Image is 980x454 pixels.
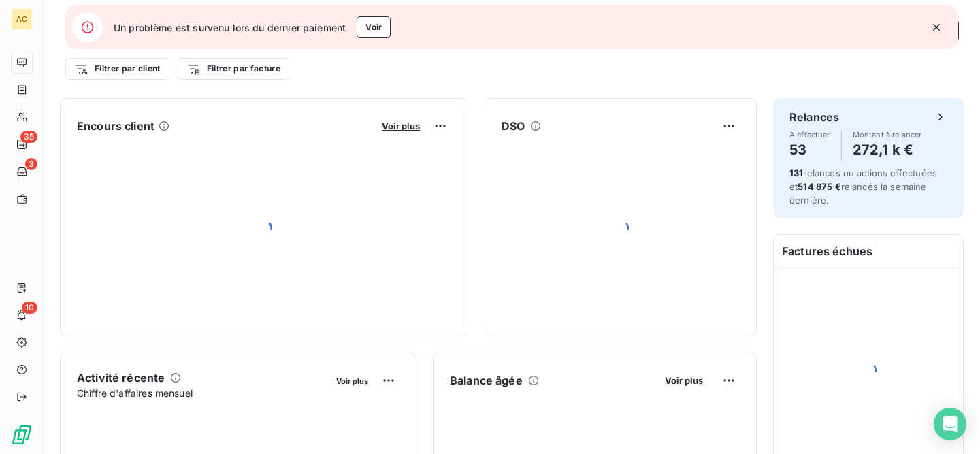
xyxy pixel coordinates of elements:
[502,118,525,134] h6: DSO
[20,131,37,143] span: 35
[382,120,420,131] span: Voir plus
[11,8,33,30] div: AC
[798,181,840,192] span: 514 875 €
[661,374,707,387] button: Voir plus
[789,167,803,178] span: 131
[853,131,922,139] span: Montant à relancer
[450,372,523,389] h6: Balance âgée
[357,16,391,38] button: Voir
[332,374,372,387] button: Voir plus
[25,158,37,170] span: 3
[77,118,154,134] h6: Encours client
[11,424,33,446] img: Logo LeanPay
[789,167,937,206] span: relances ou actions effectuées et relancés la semaine dernière.
[665,375,703,386] span: Voir plus
[853,139,922,161] h4: 272,1 k €
[789,131,830,139] span: À effectuer
[378,120,424,132] button: Voir plus
[178,58,289,80] button: Filtrer par facture
[789,109,839,125] h6: Relances
[789,139,830,161] h4: 53
[336,376,368,386] span: Voir plus
[77,386,327,400] span: Chiffre d'affaires mensuel
[774,235,963,267] h6: Factures échues
[114,20,346,35] span: Un problème est survenu lors du dernier paiement
[65,58,169,80] button: Filtrer par client
[934,408,966,440] div: Open Intercom Messenger
[22,302,37,314] span: 10
[77,370,165,386] h6: Activité récente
